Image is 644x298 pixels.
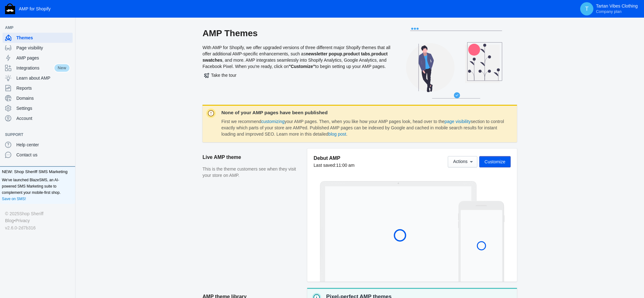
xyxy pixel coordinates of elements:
b: "Customize" [289,64,315,69]
a: customizing [261,119,285,124]
p: Tartan Vibes Clothing [596,3,638,14]
b: product tabs [343,51,370,56]
a: AMP pages [3,53,73,63]
dt: None of your AMP pages have been published [221,110,506,115]
a: Themes [3,33,73,43]
a: blog post [328,132,346,137]
button: Take the tour [203,70,238,81]
a: Page visibility [3,43,73,53]
span: AMP pages [16,55,70,61]
span: Domains [16,95,70,101]
span: Account [16,115,70,121]
a: Privacy [15,217,30,224]
a: Account [3,113,73,123]
span: New [54,64,70,72]
a: Contact us [3,150,73,160]
a: Settings [3,103,73,113]
span: Integrations [16,65,54,71]
button: Add a sales channel [64,133,74,136]
button: Actions [448,156,477,167]
div: © 2025 [5,210,70,217]
span: Customize [485,159,505,164]
b: product swatches [203,51,388,63]
a: Domains [3,93,73,103]
a: Save on SMS! [2,196,26,202]
span: 11:00 am [336,163,354,168]
img: Laptop frame [320,181,477,282]
p: This is the theme customers see when they visit your store on AMP. [203,166,301,178]
a: Blog [5,217,14,224]
h5: Debut AMP [314,155,354,161]
h2: Live AMP theme [203,149,301,166]
span: Learn about AMP [16,75,70,81]
div: Last saved: [314,162,354,168]
span: Support [5,132,64,138]
span: Settings [16,105,70,111]
a: Learn about AMP [3,73,73,83]
span: Actions [453,159,468,164]
span: AMP for Shopify [19,6,51,11]
span: Reports [16,85,70,91]
div: • [5,217,70,224]
img: Mobile frame [458,201,504,282]
a: page visibility [445,119,471,124]
span: Contact us [16,152,70,158]
div: v2.6.0-2d7b316 [5,224,70,231]
dd: First we recommend your AMP pages. Then, when you like how your AMP pages look, head over to the ... [221,119,506,137]
h2: AMP Themes [203,28,391,39]
span: Company plan [596,9,621,14]
button: Customize [479,156,511,167]
span: Themes [16,35,70,41]
button: Add a sales channel [64,26,74,29]
a: Reports [3,83,73,93]
a: Shop Sheriff [19,210,43,217]
b: newsletter popup [306,51,342,56]
a: IntegrationsNew [3,63,73,73]
span: Page visibility [16,45,70,51]
img: Shop Sheriff Logo [5,3,15,14]
span: Help center [16,142,70,148]
div: With AMP for Shopify, we offer upgraded versions of three different major Shopify themes that all... [203,28,391,105]
span: Take the tour [204,73,236,78]
span: T [584,6,590,12]
span: AMP [5,25,64,31]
